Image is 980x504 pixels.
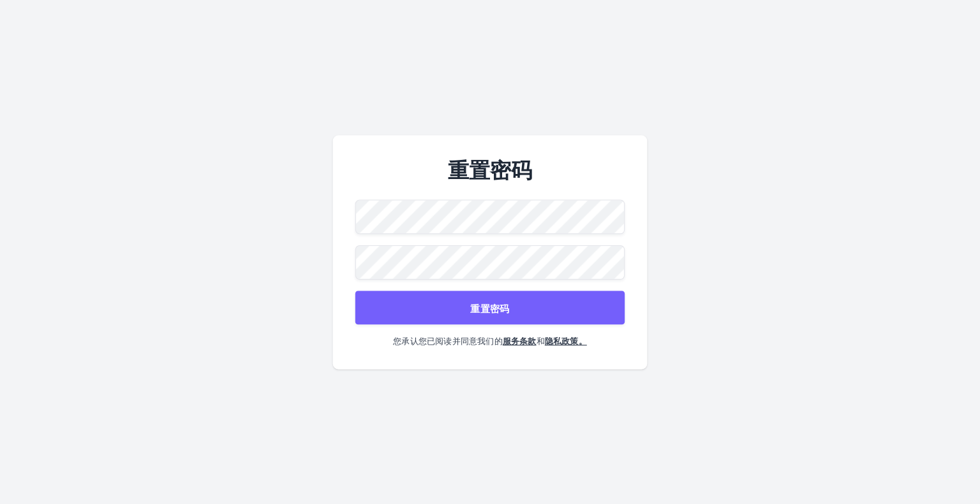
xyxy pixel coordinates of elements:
font: 和 [537,335,545,346]
a: 服务条款 [503,335,537,346]
font: 重置密码 [470,301,510,313]
a: 隐私政策。 [545,335,587,346]
font: 重置密码 [448,157,532,183]
button: 重置密码 [355,291,625,324]
font: 您承认您已阅读并同意我们的 [393,335,503,346]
